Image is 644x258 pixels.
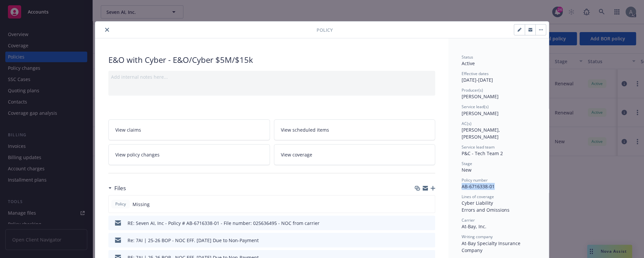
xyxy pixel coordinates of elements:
[108,144,270,165] a: View policy changes
[462,110,499,116] span: [PERSON_NAME]
[462,161,472,166] span: Stage
[462,71,536,83] div: [DATE] - [DATE]
[462,104,489,109] span: Service lead(s)
[281,126,329,133] span: View scheduled items
[416,237,421,244] button: download file
[274,144,436,165] a: View coverage
[416,220,421,227] button: download file
[462,223,486,230] span: At-Bay, Inc.
[462,60,475,66] span: Active
[462,71,489,76] span: Effective dates
[462,127,501,140] span: [PERSON_NAME], [PERSON_NAME]
[462,121,472,126] span: AC(s)
[462,240,522,253] span: At-Bay Specialty Insurance Company
[115,126,141,133] span: View claims
[427,237,433,244] button: preview file
[108,184,126,193] div: Files
[462,150,503,156] span: P&C - Tech Team 2
[133,201,150,208] span: Missing
[111,73,433,80] div: Add internal notes here...
[108,119,270,140] a: View claims
[462,199,536,206] div: Cyber Liability
[462,54,473,60] span: Status
[462,217,475,223] span: Carrier
[462,194,494,199] span: Lines of coverage
[462,183,495,190] span: AB-6716338-01
[462,206,536,213] div: Errors and Omissions
[317,26,333,33] span: Policy
[462,87,483,93] span: Producer(s)
[103,26,111,34] button: close
[427,220,433,227] button: preview file
[114,201,127,207] span: Policy
[115,151,160,158] span: View policy changes
[128,237,259,244] div: Re: 7AI | 25-26 BOP - NOC EFF. [DATE] Due to Non-Payment
[281,151,312,158] span: View coverage
[462,234,493,239] span: Writing company
[274,119,436,140] a: View scheduled items
[462,93,499,100] span: [PERSON_NAME]
[462,177,488,183] span: Policy number
[108,54,435,65] div: E&O with Cyber - E&O/Cyber $5M/$15k
[114,184,126,193] h3: Files
[128,220,320,227] div: RE: Seven AI, Inc - Policy # AB-6716338-01 - File number: 025636495 - NOC from carrier
[462,167,472,173] span: New
[462,144,495,150] span: Service lead team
